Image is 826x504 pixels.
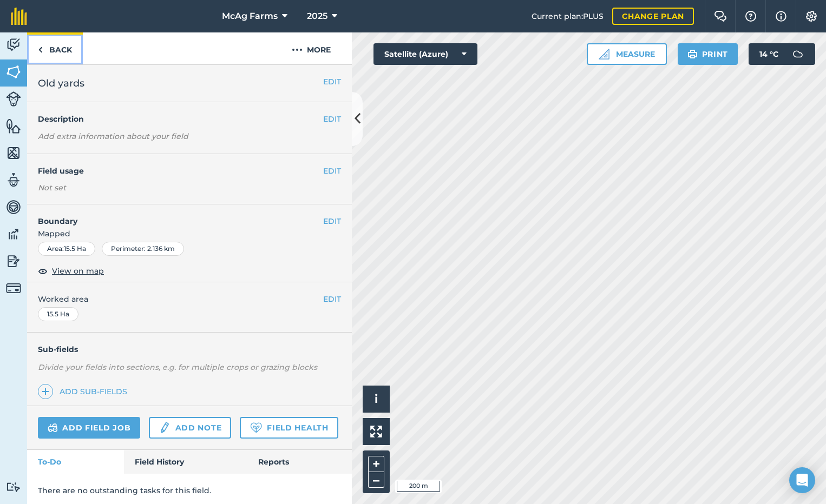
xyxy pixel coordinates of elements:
button: Measure [587,43,667,65]
em: Divide your fields into sections, e.g. for multiple crops or grazing blocks [38,362,317,372]
button: EDIT [323,165,341,177]
img: svg+xml;base64,PD94bWwgdmVyc2lvbj0iMS4wIiBlbmNvZGluZz0idXRmLTgiPz4KPCEtLSBHZW5lcmF0b3I6IEFkb2JlIE... [6,172,21,188]
button: EDIT [323,113,341,125]
button: Satellite (Azure) [373,43,477,65]
span: 14 ° C [759,43,778,65]
button: – [368,472,384,488]
a: To-Do [27,450,124,474]
button: 14 °C [749,43,815,65]
a: Add field job [38,417,140,439]
button: EDIT [323,215,341,227]
p: There are no outstanding tasks for this field. [38,485,341,496]
button: Print [678,43,738,65]
a: Change plan [612,8,694,25]
div: 15.5 Ha [38,307,78,321]
div: Open Intercom Messenger [789,467,815,493]
img: svg+xml;base64,PHN2ZyB4bWxucz0iaHR0cDovL3d3dy53My5vcmcvMjAwMC9zdmciIHdpZHRoPSI1NiIgaGVpZ2h0PSI2MC... [6,64,21,80]
button: EDIT [323,76,341,88]
span: McAg Farms [222,10,278,23]
div: Area : 15.5 Ha [38,242,95,256]
span: Old yards [38,76,84,91]
button: i [363,386,390,413]
button: EDIT [323,293,341,305]
img: svg+xml;base64,PD94bWwgdmVyc2lvbj0iMS4wIiBlbmNvZGluZz0idXRmLTgiPz4KPCEtLSBHZW5lcmF0b3I6IEFkb2JlIE... [6,281,21,296]
span: View on map [52,265,104,277]
div: Perimeter : 2.136 km [102,242,184,256]
img: svg+xml;base64,PD94bWwgdmVyc2lvbj0iMS4wIiBlbmNvZGluZz0idXRmLTgiPz4KPCEtLSBHZW5lcmF0b3I6IEFkb2JlIE... [6,91,21,107]
span: 2025 [307,10,327,23]
img: svg+xml;base64,PD94bWwgdmVyc2lvbj0iMS4wIiBlbmNvZGluZz0idXRmLTgiPz4KPCEtLSBHZW5lcmF0b3I6IEFkb2JlIE... [6,199,21,215]
img: Two speech bubbles overlapping with the left bubble in the forefront [714,11,727,22]
img: svg+xml;base64,PD94bWwgdmVyc2lvbj0iMS4wIiBlbmNvZGluZz0idXRmLTgiPz4KPCEtLSBHZW5lcmF0b3I6IEFkb2JlIE... [48,421,58,434]
img: Four arrows, one pointing top left, one top right, one bottom right and the last bottom left [370,426,382,437]
a: Reports [247,450,352,474]
span: i [375,392,378,406]
img: svg+xml;base64,PD94bWwgdmVyc2lvbj0iMS4wIiBlbmNvZGluZz0idXRmLTgiPz4KPCEtLSBHZW5lcmF0b3I6IEFkb2JlIE... [6,226,21,242]
img: A cog icon [805,11,818,22]
span: Worked area [38,293,341,305]
img: Ruler icon [599,49,609,59]
button: More [271,32,352,64]
img: svg+xml;base64,PD94bWwgdmVyc2lvbj0iMS4wIiBlbmNvZGluZz0idXRmLTgiPz4KPCEtLSBHZW5lcmF0b3I6IEFkb2JlIE... [6,37,21,53]
a: Add sub-fields [38,384,132,399]
img: svg+xml;base64,PHN2ZyB4bWxucz0iaHR0cDovL3d3dy53My5vcmcvMjAwMC9zdmciIHdpZHRoPSI1NiIgaGVpZ2h0PSI2MC... [6,145,21,161]
img: svg+xml;base64,PD94bWwgdmVyc2lvbj0iMS4wIiBlbmNvZGluZz0idXRmLTgiPz4KPCEtLSBHZW5lcmF0b3I6IEFkb2JlIE... [787,43,809,65]
button: View on map [38,264,104,277]
a: Add note [149,417,231,439]
img: svg+xml;base64,PHN2ZyB4bWxucz0iaHR0cDovL3d3dy53My5vcmcvMjAwMC9zdmciIHdpZHRoPSI1NiIgaGVpZ2h0PSI2MC... [6,118,21,134]
img: svg+xml;base64,PD94bWwgdmVyc2lvbj0iMS4wIiBlbmNvZGluZz0idXRmLTgiPz4KPCEtLSBHZW5lcmF0b3I6IEFkb2JlIE... [6,253,21,269]
img: svg+xml;base64,PHN2ZyB4bWxucz0iaHR0cDovL3d3dy53My5vcmcvMjAwMC9zdmciIHdpZHRoPSIxOCIgaGVpZ2h0PSIyNC... [38,264,48,277]
h4: Boundary [27,204,323,227]
a: Field History [124,450,247,474]
img: svg+xml;base64,PD94bWwgdmVyc2lvbj0iMS4wIiBlbmNvZGluZz0idXRmLTgiPz4KPCEtLSBHZW5lcmF0b3I6IEFkb2JlIE... [159,421,171,434]
span: Current plan : PLUS [532,10,604,22]
img: fieldmargin Logo [11,8,27,25]
div: Not set [38,182,341,193]
h4: Field usage [38,165,323,177]
img: svg+xml;base64,PHN2ZyB4bWxucz0iaHR0cDovL3d3dy53My5vcmcvMjAwMC9zdmciIHdpZHRoPSIxNCIgaGVpZ2h0PSIyNC... [42,385,49,398]
span: Mapped [27,228,352,240]
h4: Description [38,113,341,125]
img: svg+xml;base64,PD94bWwgdmVyc2lvbj0iMS4wIiBlbmNvZGluZz0idXRmLTgiPz4KPCEtLSBHZW5lcmF0b3I6IEFkb2JlIE... [6,482,21,492]
img: svg+xml;base64,PHN2ZyB4bWxucz0iaHR0cDovL3d3dy53My5vcmcvMjAwMC9zdmciIHdpZHRoPSIyMCIgaGVpZ2h0PSIyNC... [292,43,303,56]
em: Add extra information about your field [38,131,188,141]
a: Field Health [240,417,338,439]
h4: Sub-fields [27,343,352,355]
img: svg+xml;base64,PHN2ZyB4bWxucz0iaHR0cDovL3d3dy53My5vcmcvMjAwMC9zdmciIHdpZHRoPSIxNyIgaGVpZ2h0PSIxNy... [776,10,786,23]
img: svg+xml;base64,PHN2ZyB4bWxucz0iaHR0cDovL3d3dy53My5vcmcvMjAwMC9zdmciIHdpZHRoPSI5IiBoZWlnaHQ9IjI0Ii... [38,43,43,56]
img: svg+xml;base64,PHN2ZyB4bWxucz0iaHR0cDovL3d3dy53My5vcmcvMjAwMC9zdmciIHdpZHRoPSIxOSIgaGVpZ2h0PSIyNC... [687,48,698,61]
img: A question mark icon [744,11,757,22]
button: + [368,456,384,472]
a: Back [27,32,83,64]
